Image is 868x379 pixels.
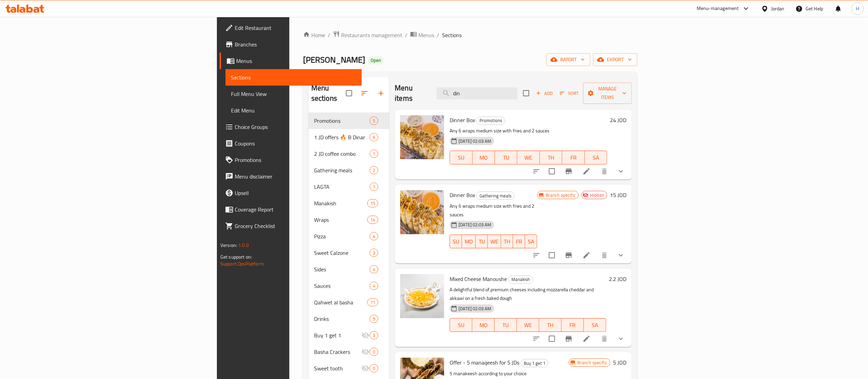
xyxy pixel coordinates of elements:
[314,166,370,174] span: Gathering meals
[565,153,582,163] span: FR
[588,153,604,163] span: SA
[314,216,367,224] span: Wraps
[370,315,378,323] div: items
[370,349,378,355] span: 0
[453,153,470,163] span: SU
[220,252,252,261] span: Get support on:
[613,331,629,347] button: show more
[596,247,613,263] button: delete
[220,241,237,250] span: Version:
[593,53,637,66] button: export
[236,57,356,65] span: Menus
[370,348,378,356] div: items
[462,235,476,248] button: MO
[453,237,459,247] span: SU
[370,265,378,273] div: items
[596,331,613,347] button: delete
[552,55,585,64] span: import
[613,358,626,367] h6: 5 JOD
[613,163,629,180] button: show more
[418,31,434,39] span: Menus
[238,241,249,250] span: 1.0.0
[361,348,370,356] svg: Inactive section
[309,360,390,377] div: Sweet tooth0
[235,24,356,32] span: Edit Restaurant
[235,222,356,230] span: Grocery Checklist
[456,221,494,228] span: [DATE] 02:03 AM
[490,237,498,247] span: WE
[395,83,428,104] h2: Menu items
[442,31,462,39] span: Sections
[235,123,356,131] span: Choice Groups
[771,5,785,12] div: Jordan
[495,151,517,164] button: TU
[303,52,365,67] span: [PERSON_NAME]
[582,167,591,175] a: Edit menu item
[368,217,378,223] span: 14
[314,364,361,372] div: Sweet tooth
[520,153,537,163] span: WE
[477,117,505,124] span: Promotions
[456,138,494,144] span: [DATE] 02:03 AM
[437,31,439,39] li: /
[456,305,494,312] span: [DATE] 02:03 AM
[370,249,378,257] div: items
[370,184,378,190] span: 1
[521,359,548,367] span: Buy 1 get 1
[314,249,370,257] span: Sweet Calzone
[361,364,370,372] svg: Inactive section
[370,133,378,141] div: items
[235,139,356,148] span: Coupons
[610,115,626,125] h6: 24 JOD
[309,327,390,344] div: Buy 1 get 13
[309,261,390,278] div: Sides4
[575,359,610,366] span: Branch specific
[309,344,390,360] div: Basha Crackers0
[613,247,629,263] button: show more
[495,318,517,332] button: TU
[501,235,513,248] button: TH
[370,183,378,191] div: items
[367,199,378,207] div: items
[370,283,378,289] span: 4
[220,20,362,36] a: Edit Restaurant
[560,89,579,97] span: Sort
[472,318,495,332] button: MO
[368,299,378,306] span: 11
[450,357,519,368] span: Offer - 5 manaqeesh for 5 JDs
[309,245,390,261] div: Sweet Calzone3
[220,135,362,152] a: Coupons
[585,151,607,164] button: SA
[309,195,390,212] div: Manakish15
[235,205,356,214] span: Coverage Report
[314,232,370,240] div: Pizza
[856,5,859,12] span: H
[528,237,534,247] span: SA
[370,118,378,124] span: 5
[231,73,356,82] span: Sections
[560,247,577,263] button: Branch-specific-item
[235,40,356,48] span: Branches
[528,163,545,180] button: sort-choices
[370,365,378,372] span: 0
[473,151,495,164] button: MO
[370,150,378,158] div: items
[333,31,402,40] a: Restaurants management
[314,298,367,306] div: Qahwet al basha
[361,331,370,339] svg: Inactive section
[314,133,370,141] span: 1 JD offers 🔥 B Dinar
[477,192,514,200] span: Gathering meals
[314,199,367,207] span: Manakish
[589,85,626,102] span: Manage items
[370,364,378,372] div: items
[235,189,356,197] span: Upsell
[546,53,590,66] button: import
[545,248,559,262] span: Select to update
[370,282,378,290] div: items
[543,192,578,198] span: Branch specific
[400,190,444,234] img: Dinner Box
[543,153,559,163] span: TH
[309,129,390,145] div: 1 JD offers 🔥 B Dinar6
